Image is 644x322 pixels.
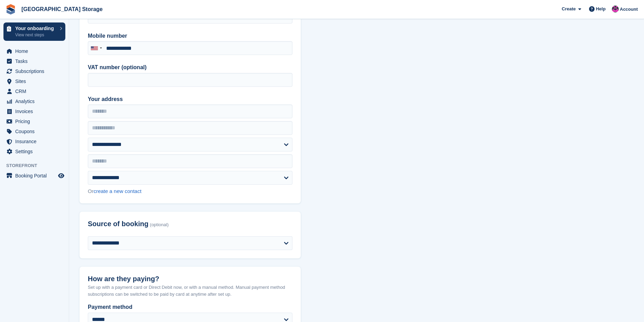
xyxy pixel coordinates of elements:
[88,95,292,103] label: Your address
[3,171,65,181] a: menu
[3,117,65,126] a: menu
[15,26,56,31] p: Your onboarding
[15,66,57,76] span: Subscriptions
[3,56,65,66] a: menu
[562,6,576,12] span: Create
[88,63,292,72] label: VAT number (optional)
[15,137,57,146] span: Insurance
[3,76,65,86] a: menu
[15,32,56,38] p: View next steps
[15,127,57,136] span: Coupons
[3,147,65,156] a: menu
[88,303,292,311] label: Payment method
[15,117,57,126] span: Pricing
[15,107,57,116] span: Invoices
[57,172,65,180] a: Preview store
[6,4,16,15] img: stora-icon-8386f47178a22dfd0bd8f6a31ec36ba5ce8667c1dd55bd0f319d3a0aa187defe.svg
[150,222,169,228] span: (optional)
[19,3,105,15] a: [GEOGRAPHIC_DATA] Storage
[3,127,65,136] a: menu
[6,162,69,169] span: Storefront
[620,6,638,13] span: Account
[88,220,149,228] span: Source of booking
[3,96,65,106] a: menu
[88,284,292,297] p: Set up with a payment card or Direct Debit now, or with a manual method. Manual payment method su...
[3,107,65,116] a: menu
[15,46,57,56] span: Home
[15,147,57,156] span: Settings
[88,42,104,55] div: United States: +1
[3,66,65,76] a: menu
[88,32,292,40] label: Mobile number
[3,86,65,96] a: menu
[88,187,292,195] div: Or
[3,22,65,41] a: Your onboarding View next steps
[15,86,57,96] span: CRM
[596,6,606,12] span: Help
[3,46,65,56] a: menu
[94,188,141,194] a: create a new contact
[15,56,57,66] span: Tasks
[3,137,65,146] a: menu
[15,171,57,181] span: Booking Portal
[15,96,57,106] span: Analytics
[15,76,57,86] span: Sites
[88,275,292,283] h2: How are they paying?
[612,6,619,12] img: Jantz Morgan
